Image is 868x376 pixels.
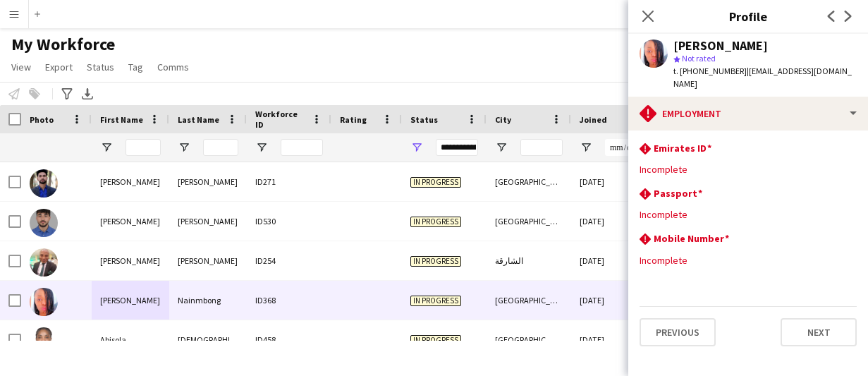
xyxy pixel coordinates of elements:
app-action-btn: Export XLSX [79,85,96,102]
span: Joined [580,114,607,125]
span: My Workforce [11,34,115,55]
span: | [EMAIL_ADDRESS][DOMAIN_NAME] [673,66,852,89]
span: View [11,61,31,73]
div: [PERSON_NAME] [673,40,768,52]
div: [DEMOGRAPHIC_DATA] [169,320,247,359]
div: [GEOGRAPHIC_DATA] [487,281,571,320]
div: Incomplete [640,163,857,176]
span: In progress [410,217,461,227]
div: ID530 [247,202,331,241]
div: ID271 [247,162,331,201]
div: [GEOGRAPHIC_DATA] [487,162,571,201]
h3: Mobile Number [654,232,729,245]
span: In progress [410,177,461,188]
span: Photo [30,114,54,125]
span: City [495,114,511,125]
button: Next [781,318,857,346]
img: Abigail Nainmbong [30,288,58,316]
div: [PERSON_NAME] [92,281,169,320]
button: Previous [640,318,716,346]
div: [PERSON_NAME] [169,202,247,241]
span: Not rated [682,53,716,63]
div: Incomplete [640,208,857,221]
div: [PERSON_NAME] [169,162,247,201]
input: Workforce ID Filter Input [281,139,323,156]
div: الشارقة [487,241,571,280]
div: ID458 [247,320,331,359]
button: Open Filter Menu [178,141,190,154]
div: ID254 [247,241,331,280]
div: Incomplete [640,254,857,267]
img: Abdullah Alnounou [30,209,58,237]
div: ID368 [247,281,331,320]
div: [GEOGRAPHIC_DATA] [487,320,571,359]
app-action-btn: Advanced filters [59,85,75,102]
input: City Filter Input [520,139,563,156]
h3: Emirates ID [654,142,711,154]
div: Employment [628,97,868,131]
div: [PERSON_NAME] [169,241,247,280]
div: [PERSON_NAME] [92,162,169,201]
span: Workforce ID [255,109,306,130]
span: First Name [100,114,143,125]
span: Export [45,61,73,73]
h3: Passport [654,187,702,200]
div: [PERSON_NAME] [92,241,169,280]
button: Open Filter Menu [100,141,113,154]
div: [DATE] [571,162,656,201]
span: In progress [410,335,461,346]
img: Abel Ukaegbu [30,248,58,277]
span: t. [PHONE_NUMBER] [673,66,747,76]
div: [PERSON_NAME] [92,202,169,241]
button: Open Filter Menu [410,141,423,154]
div: [GEOGRAPHIC_DATA] [487,202,571,241]
a: Comms [152,58,195,76]
span: Comms [157,61,189,73]
span: In progress [410,256,461,267]
input: Joined Filter Input [605,139,647,156]
span: In progress [410,296,461,306]
input: First Name Filter Input [126,139,161,156]
div: [DATE] [571,281,656,320]
a: Export [39,58,78,76]
div: Nainmbong [169,281,247,320]
span: Rating [340,114,367,125]
h3: Profile [628,7,868,25]
input: Last Name Filter Input [203,139,238,156]
span: Last Name [178,114,219,125]
div: [DATE] [571,320,656,359]
button: Open Filter Menu [495,141,508,154]
a: Tag [123,58,149,76]
button: Open Filter Menu [580,141,592,154]
span: Status [87,61,114,73]
span: Status [410,114,438,125]
div: [DATE] [571,241,656,280]
span: Tag [128,61,143,73]
a: View [6,58,37,76]
a: Status [81,58,120,76]
img: Abdul Hannan [30,169,58,198]
div: Abisola [92,320,169,359]
div: [DATE] [571,202,656,241]
button: Open Filter Menu [255,141,268,154]
img: Abisola Duyilemi [30,327,58,356]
